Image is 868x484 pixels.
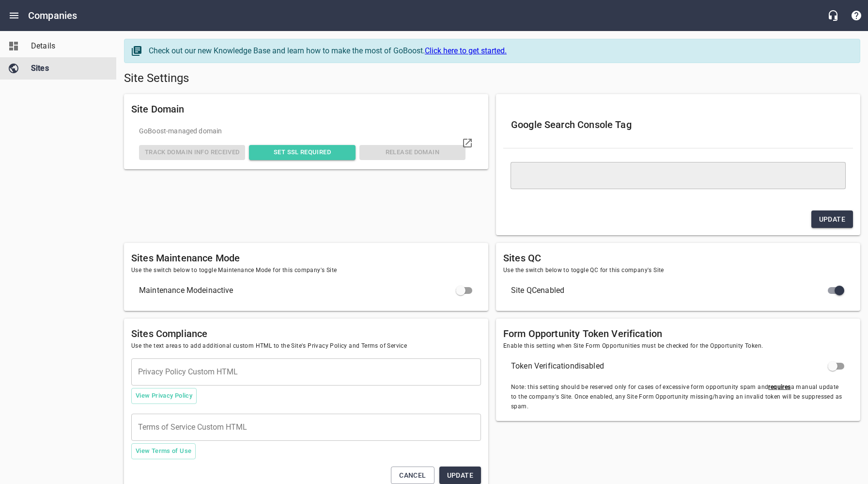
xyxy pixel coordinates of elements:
div: GoBoost -managed domain [137,124,467,138]
h6: Google Search Console Tag [511,117,845,132]
span: Site QC enabled [511,285,830,296]
button: Set SSL Required [249,145,355,160]
span: Use the text areas to add additional custom HTML to the Site's Privacy Policy and Terms of Service [131,341,481,351]
h6: Sites Maintenance Mode [131,250,481,266]
span: View Privacy Policy [136,390,192,402]
button: Support Portal [845,4,868,27]
h6: Sites Compliance [131,326,481,341]
span: Token Verification disabled [511,360,830,372]
span: Enable this setting when Site Form Opportunities must be checked for the Opportunity Token. [503,341,853,351]
button: Open drawer [2,4,26,27]
h6: Form Opportunity Token Verification [503,326,853,341]
button: Update [811,210,853,228]
h6: Sites QC [503,250,853,266]
span: Update [819,213,845,226]
span: View Terms of Use [136,446,191,457]
span: Use the switch below to toggle Maintenance Mode for this company's Site [131,266,481,275]
span: Set SSL Required [253,147,351,158]
span: Maintenance Mode inactive [139,285,458,296]
button: View Terms of Use [131,443,196,459]
span: Update [447,469,473,482]
a: Click here to get started. [425,46,507,55]
a: Visit domain [456,131,479,155]
span: Details [31,40,105,52]
button: Live Chat [821,4,845,27]
button: View Privacy Policy [131,388,197,404]
h5: Site Settings [124,71,860,86]
span: Use the switch below to toggle QC for this company's Site [503,266,853,275]
div: Check out our new Knowledge Base and learn how to make the most of GoBoost. [149,45,850,57]
span: Note: this setting should be reserved only for cases of excessive form opportunity spam and a man... [511,383,845,412]
h6: Companies [28,8,77,23]
span: Sites [31,63,105,74]
u: requires [768,384,790,390]
span: Cancel [399,469,426,482]
h6: Site Domain [131,101,481,117]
